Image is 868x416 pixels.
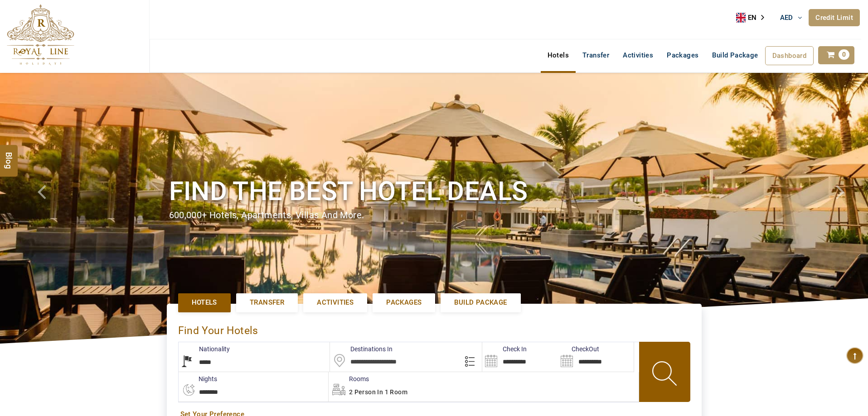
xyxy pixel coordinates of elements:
label: Destinations In [330,344,393,354]
span: AED [780,14,793,22]
span: Hotels [192,298,217,307]
label: CheckOut [558,344,599,354]
a: 0 [818,46,854,64]
label: Nationality [179,344,230,354]
a: Credit Limit [809,9,860,26]
aside: Language selected: English [736,11,771,24]
a: Packages [373,293,435,312]
h1: Find the best hotel deals [169,174,699,208]
span: Blog [3,152,15,160]
span: Activities [317,298,354,307]
a: Hotels [178,293,231,312]
a: Activities [616,46,660,64]
span: 0 [839,49,849,60]
a: Transfer [236,293,298,312]
span: Build Package [454,298,507,307]
span: 2 Person in 1 Room [349,388,407,396]
a: Packages [660,46,705,64]
label: Rooms [329,374,369,383]
a: Activities [303,293,367,312]
span: Packages [386,298,422,307]
img: The Royal Line Holidays [7,4,74,65]
a: EN [736,11,771,24]
label: Check In [482,344,527,354]
input: Search [482,342,558,372]
div: Find Your Hotels [178,315,690,342]
div: Language [736,11,771,24]
label: nights [178,374,217,383]
a: Transfer [576,46,616,64]
a: Build Package [441,293,520,312]
div: 600,000+ hotels, apartments, villas and more. [169,209,699,222]
span: Dashboard [772,52,807,60]
input: Search [558,342,634,372]
a: Build Package [705,46,765,64]
a: Hotels [541,46,576,64]
span: Transfer [250,298,284,307]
